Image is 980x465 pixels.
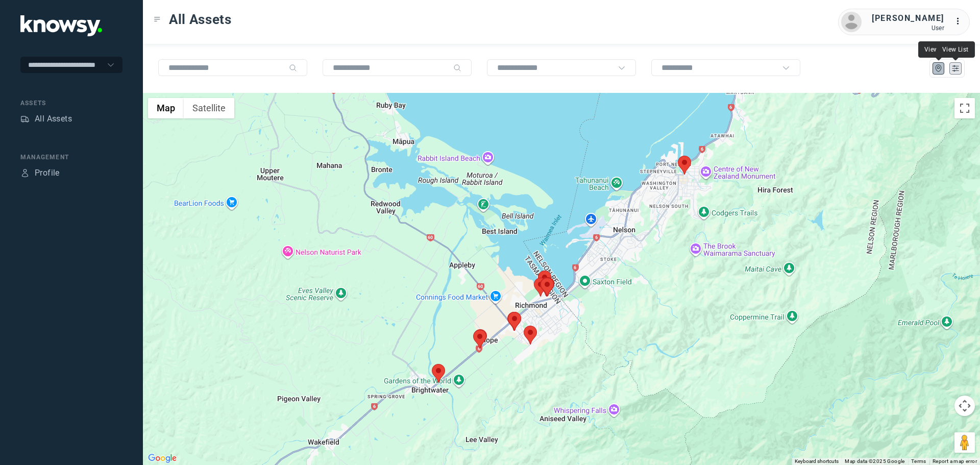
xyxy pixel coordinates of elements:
[154,16,161,23] div: Toggle Menu
[954,98,975,118] button: Toggle fullscreen view
[20,114,30,124] div: Assets
[872,12,944,25] div: [PERSON_NAME]
[934,64,943,73] div: Map
[955,17,965,25] tspan: ...
[954,15,967,29] div: :
[911,458,926,464] a: Terms (opens in new tab)
[169,10,232,29] span: All Assets
[845,458,904,464] span: Map data ©2025 Google
[20,113,72,125] a: AssetsAll Assets
[145,452,179,465] a: Open this area in Google Maps (opens a new window)
[184,98,234,118] button: Show satellite imagery
[954,432,975,453] button: Drag Pegman onto the map to open Street View
[841,12,862,32] img: avatar.png
[954,15,967,28] div: :
[872,25,944,32] div: User
[35,167,60,179] div: Profile
[148,98,184,118] button: Show street map
[954,396,975,416] button: Map camera controls
[145,452,179,465] img: Google
[933,458,977,464] a: Report a map error
[289,64,297,72] div: Search
[924,46,953,53] span: View Map
[20,15,102,36] img: Application Logo
[20,168,30,178] div: Profile
[20,167,60,179] a: ProfileProfile
[951,64,960,73] div: List
[20,99,122,108] div: Assets
[942,46,969,53] span: View List
[35,113,72,125] div: All Assets
[20,153,122,162] div: Management
[453,64,461,72] div: Search
[795,458,839,465] button: Keyboard shortcuts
